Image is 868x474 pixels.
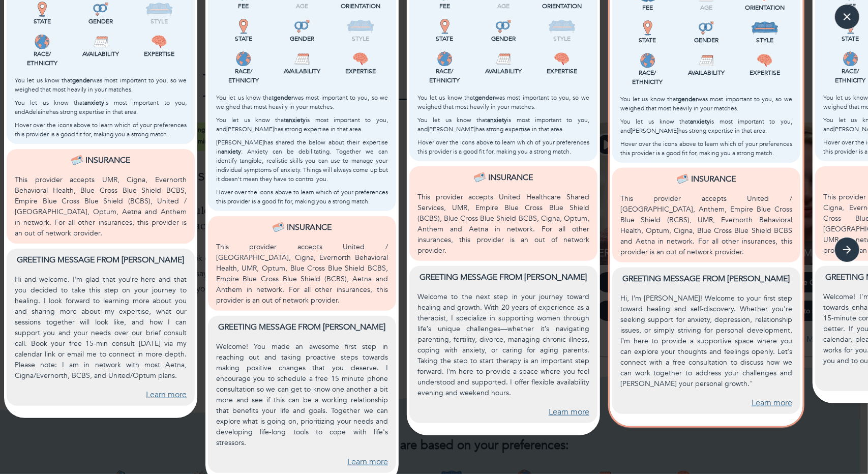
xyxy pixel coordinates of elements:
p: Expertise [334,67,388,76]
p: Fee [216,2,271,11]
p: Expertise [738,68,792,77]
p: You let us know that is most important to you, and Adelaine has strong expertise in that area. [15,98,187,116]
img: Expertise [554,51,570,67]
p: State [216,34,271,43]
b: anxiety [221,147,241,156]
p: Hi, I’m [PERSON_NAME]! Welcome to your first step toward healing and self-discovery. Whether you'... [620,293,792,389]
p: Availability [73,49,128,58]
p: This provider accepts United / [GEOGRAPHIC_DATA], Cigna, Evernorth Behavioral Health, UMR, Optum,... [216,242,388,306]
p: Hi and welcome. I’m glad that you’re here and that you decided to take this step on your journey ... [15,274,187,381]
p: Race/ Ethnicity [620,68,675,86]
b: gender [274,94,293,102]
img: Style [347,19,375,34]
p: Gender [679,36,733,45]
p: Insurance [692,173,736,185]
div: This provider is licensed to work in your state. [620,20,675,45]
p: Insurance [86,154,131,166]
img: Style [145,2,173,17]
a: Learn more [752,397,792,409]
img: Race/<br />Ethnicity [35,34,50,49]
img: State [437,19,453,34]
img: Availability [699,53,714,68]
a: Learn more [549,406,589,418]
p: Orientation [738,3,792,12]
p: Availability [275,67,329,76]
p: Age [476,2,530,11]
img: Availability [496,51,511,67]
p: Gender [73,17,128,26]
img: Availability [93,34,108,49]
p: Availability [476,67,530,76]
img: Expertise [353,51,368,67]
p: You let us know that is most important to you, and [PERSON_NAME] has strong expertise in that area. [216,115,388,134]
img: Gender [699,20,714,36]
b: gender [475,94,495,102]
p: Hover over the icons above to learn which of your preferences this provider is a good fit for, ma... [15,121,187,139]
p: Style [738,36,792,45]
p: You let us know that was most important to you, so we weighed that most heavily in your matches. [417,93,589,111]
b: anxiety [286,116,306,124]
div: This provider is licensed to work in your state. [417,19,472,43]
b: gender [72,76,92,84]
p: Welcome! You made an awesome first step in reaching out and taking proactive steps towards making... [216,341,388,448]
p: Insurance [287,221,332,233]
p: Greeting message from [PERSON_NAME] [15,254,187,266]
p: Race/ Ethnicity [216,67,271,85]
p: Hover over the icons above to learn which of your preferences this provider is a good fit for, ma... [620,139,792,158]
p: You let us know that was most important to you, so we weighed that most heavily in your matches. [216,93,388,111]
p: Hover over the icons above to learn which of your preferences this provider is a good fit for, ma... [216,188,388,206]
p: Style [132,17,187,26]
img: Expertise [757,53,772,68]
p: Greeting message from [PERSON_NAME] [620,273,792,285]
img: Style [751,20,779,36]
img: Availability [294,51,310,67]
p: Style [334,34,388,43]
img: Race/<br />Ethnicity [437,51,453,67]
p: Expertise [535,67,589,76]
p: Greeting message from [PERSON_NAME] [417,271,589,283]
p: This provider accepts United / [GEOGRAPHIC_DATA], Anthem, Empire Blue Cross Blue Shield (BCBS), U... [620,193,792,257]
p: Gender [476,34,530,43]
img: Style [548,19,576,34]
p: Welcome to the next step in your journey toward healing and growth. With 20 years of experience a... [417,291,589,398]
p: State [620,36,675,45]
p: Fee [620,3,675,12]
p: Style [535,34,589,43]
b: anxiety [488,116,507,124]
p: This provider accepts United Healthcare Shared Services, UMR, Empire Blue Cross Blue Shield (BCBS... [417,192,589,256]
p: You let us know that was most important to you, so we weighed that most heavily in your matches. [620,95,792,113]
b: anxiety [691,117,710,126]
p: You let us know that was most important to you, so we weighed that most heavily in your matches. [15,76,187,94]
b: anxiety [85,99,105,107]
p: You let us know that is most important to you, and [PERSON_NAME] has strong expertise in that area. [417,115,589,134]
img: Race/<br />Ethnicity [236,51,251,67]
p: Age [275,2,329,11]
p: Age [679,3,733,12]
p: Orientation [535,2,589,11]
p: Race/ Ethnicity [15,49,69,68]
p: [PERSON_NAME] has shared the below about their expertise in : Anxiety can be debilitating. Togeth... [216,138,388,184]
p: This provider accepts UMR, Cigna, Evernorth Behavioral Health, Blue Cross Blue Shield BCBS, Empir... [15,174,187,239]
img: State [236,19,251,34]
img: State [35,2,50,17]
p: Fee [417,2,472,11]
img: Gender [93,2,108,17]
a: Learn more [347,456,388,468]
b: gender [678,95,698,103]
p: Gender [275,34,329,43]
img: Gender [496,19,511,34]
p: Orientation [334,2,388,11]
p: State [417,34,472,43]
img: Race/<br />Ethnicity [640,53,655,68]
a: Learn more [146,389,187,401]
p: State [15,17,69,26]
img: Gender [294,19,310,34]
img: State [640,20,655,36]
img: Expertise [152,34,167,49]
p: Insurance [489,171,533,184]
p: Race/ Ethnicity [417,67,472,85]
p: Hover over the icons above to learn which of your preferences this provider is a good fit for, ma... [417,138,589,156]
div: This provider is licensed to work in your state. [15,2,69,26]
p: You let us know that is most important to you, and [PERSON_NAME] has strong expertise in that area. [620,117,792,135]
div: This provider is licensed to work in your state. [216,19,271,43]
